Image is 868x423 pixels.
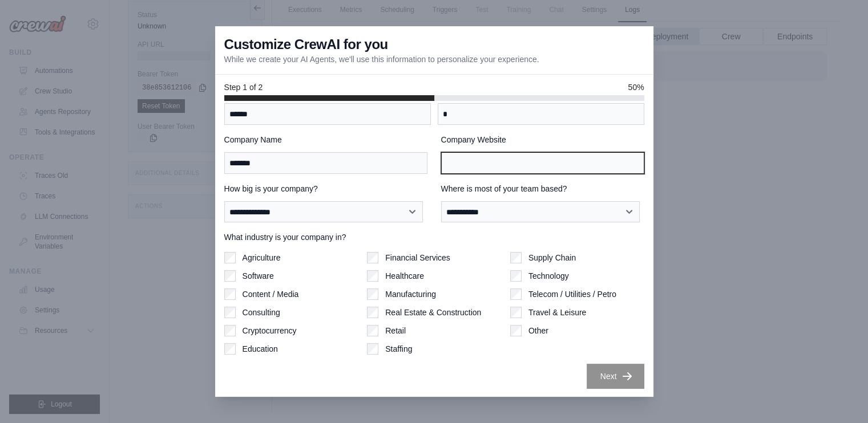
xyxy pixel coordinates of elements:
label: Staffing [385,343,412,355]
label: Supply Chain [528,252,576,263]
label: Manufacturing [385,288,436,300]
label: What industry is your company in? [224,231,644,243]
label: Consulting [243,307,280,318]
button: Next [587,364,644,389]
label: Agriculture [243,252,281,263]
label: Company Website [441,134,644,145]
p: While we create your AI Agents, we'll use this information to personalize your experience. [224,54,539,65]
label: Travel & Leisure [528,307,586,318]
label: Healthcare [385,270,424,282]
label: Financial Services [385,252,450,263]
label: How big is your company? [224,183,427,194]
label: Company Name [224,134,427,145]
span: Step 1 of 2 [224,82,263,93]
label: Content / Media [243,288,299,300]
label: Real Estate & Construction [385,307,481,318]
label: Where is most of your team based? [441,183,644,194]
label: Technology [528,270,569,282]
label: Other [528,325,548,336]
label: Software [243,270,274,282]
span: 50% [628,82,644,93]
label: Retail [385,325,406,336]
label: Education [243,343,278,355]
h3: Customize CrewAI for you [224,35,388,54]
label: Cryptocurrency [243,325,297,336]
label: Telecom / Utilities / Petro [528,288,616,300]
iframe: Chat Widget [811,368,868,423]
